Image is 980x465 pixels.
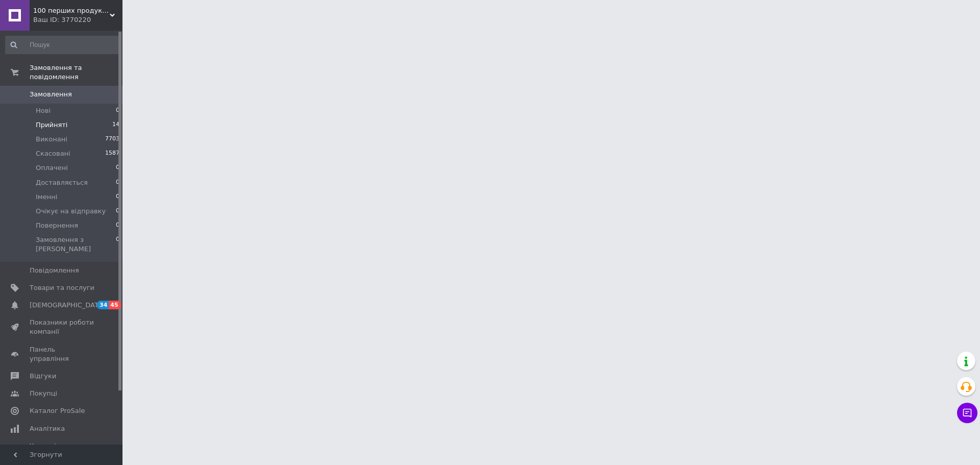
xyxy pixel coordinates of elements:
[30,90,72,99] span: Замовлення
[97,301,109,309] span: 34
[116,207,119,216] span: 0
[116,221,119,230] span: 0
[30,389,57,398] span: Покупці
[30,442,94,460] span: Управління сайтом
[112,120,119,130] span: 14
[109,301,120,309] span: 45
[30,406,85,415] span: Каталог ProSale
[33,15,122,25] div: Ваш ID: 3770220
[36,149,70,158] span: Скасовані
[30,318,94,336] span: Показники роботи компанії
[105,135,119,144] span: 7703
[30,63,122,82] span: Замовлення та повідомлення
[957,403,977,423] button: Чат з покупцем
[116,235,119,254] span: 0
[36,235,116,254] span: Замовлення з [PERSON_NAME]
[36,163,68,173] span: Оплачені
[30,283,94,292] span: Товари та послуги
[105,149,119,158] span: 1587
[36,120,67,130] span: Прийняті
[30,301,105,310] span: [DEMOGRAPHIC_DATA]
[36,178,88,187] span: Доставляється
[36,221,78,230] span: Повернення
[36,192,57,202] span: Іменні
[30,345,94,363] span: Панель управління
[5,36,120,54] input: Пошук
[36,106,51,115] span: Нові
[116,106,119,115] span: 0
[36,135,67,144] span: Виконані
[33,6,110,15] span: 100 перших продуктів
[116,178,119,187] span: 0
[30,424,65,433] span: Аналітика
[116,192,119,202] span: 0
[30,266,79,275] span: Повідомлення
[116,163,119,173] span: 0
[36,207,106,216] span: Очікує на відправку
[30,372,56,381] span: Відгуки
